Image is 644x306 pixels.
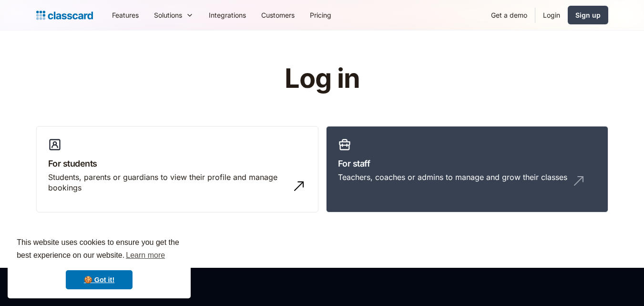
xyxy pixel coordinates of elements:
div: Sign up [575,10,601,20]
div: Solutions [146,4,201,26]
div: Students, parents or guardians to view their profile and manage bookings [48,172,287,193]
a: dismiss cookie message [66,270,133,289]
a: Integrations [201,4,254,26]
a: Pricing [302,4,339,26]
a: Login [535,4,568,26]
a: Customers [254,4,302,26]
div: Teachers, coaches or admins to manage and grow their classes [338,172,567,182]
a: Get a demo [483,4,535,26]
h3: For staff [338,157,596,170]
h1: Log in [171,64,473,94]
div: Solutions [154,10,182,20]
a: learn more about cookies [124,248,166,263]
span: This website uses cookies to ensure you get the best experience on our website. [17,237,182,263]
a: For staffTeachers, coaches or admins to manage and grow their classes [326,126,608,213]
div: cookieconsent [8,228,191,298]
h3: For students [48,157,307,170]
a: Logo [36,9,93,22]
a: Features [104,4,146,26]
a: For studentsStudents, parents or guardians to view their profile and manage bookings [36,126,318,213]
a: Sign up [568,6,608,24]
